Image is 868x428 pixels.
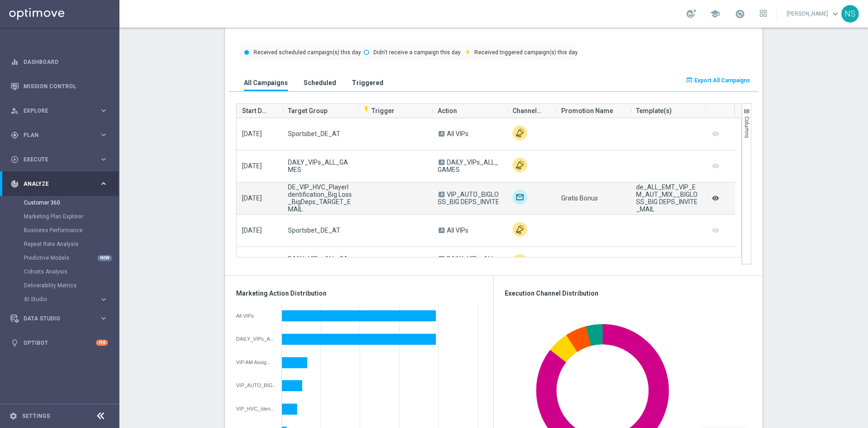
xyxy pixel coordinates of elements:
div: Repeat Rate Analysis [24,237,118,251]
button: open_in_browser Export All Campaigns [684,74,751,87]
span: All VIPs [447,227,468,234]
div: Optibot [11,331,108,355]
img: Optimail [513,190,527,205]
span: DAILY_VIPs_ALL_GAMES [288,255,352,270]
i: keyboard_arrow_right [99,106,108,115]
i: equalizer [11,58,19,66]
div: BI Studio [24,292,118,306]
span: Columns [744,116,750,138]
text: Received scheduled campaign(s) this day [254,49,361,56]
span: [DATE] [242,162,262,170]
button: Data Studio keyboard_arrow_right [10,315,108,322]
div: Deliverability Metrics [24,279,118,292]
i: flash_on [363,106,370,113]
span: school [710,9,720,19]
i: remove_red_eye [711,192,720,204]
span: Analyze [23,181,99,187]
i: play_circle_outline [11,155,19,164]
span: Data Studio [23,316,99,321]
h3: All Campaigns [244,79,288,87]
i: person_search [11,107,19,115]
a: Dashboard [23,50,108,74]
div: equalizer Dashboard [10,58,108,66]
span: Explore [23,108,99,114]
span: Gratis Bonus [561,194,598,202]
span: A [439,228,445,233]
div: Execute [11,155,99,164]
div: Dashboard [11,50,108,74]
h3: Scheduled [304,79,336,87]
button: track_changes Analyze keyboard_arrow_right [10,180,108,188]
span: Target Group [288,102,327,120]
i: keyboard_arrow_right [99,131,108,139]
span: A [439,192,445,197]
i: track_changes [11,180,19,188]
div: Data Studio [11,314,99,323]
i: gps_fixed [11,131,19,139]
a: Customer 360 [24,199,96,206]
div: Marketing Plan Explorer [24,210,118,223]
div: Cohorts Analysis [24,265,118,279]
i: open_in_browser [686,76,693,84]
span: Sportsbet_DE_AT [288,227,340,234]
a: Deliverability Metrics [24,282,96,289]
span: BI Studio [24,297,90,302]
div: +10 [96,340,108,346]
button: Mission Control [10,83,108,90]
div: Predictive Models [24,251,118,265]
div: Analyze [11,180,99,188]
span: [DATE] [242,194,262,202]
div: Other [513,158,527,172]
span: A [439,256,445,262]
button: All Campaigns [242,74,290,91]
div: Plan [11,131,99,139]
i: keyboard_arrow_right [99,155,108,164]
span: Plan [23,132,99,138]
i: keyboard_arrow_right [99,295,108,304]
span: [DATE] [242,130,262,137]
div: All VIPs [236,313,275,319]
a: Mission Control [23,74,108,98]
text: Didn't receive a campaign this day [373,49,461,56]
span: Channel(s) [513,102,543,120]
span: Execute [23,157,99,162]
span: Sportsbet_DE_AT [288,130,340,137]
div: VIP AM Assigment [236,360,275,365]
i: settings [9,412,17,420]
text: Received triggered campaign(s) this day [474,49,578,56]
i: keyboard_arrow_right [99,314,108,323]
img: Other [513,254,527,269]
span: DAILY_VIPs_ALL_GAMES [288,159,352,173]
button: Scheduled [301,74,338,91]
div: BI Studio keyboard_arrow_right [24,296,108,303]
a: Settings [22,413,50,419]
div: lightbulb Optibot +10 [10,339,108,347]
h3: Execution Channel Distribution [505,289,751,297]
a: Cohorts Analysis [24,268,96,275]
a: Predictive Models [24,254,96,262]
span: DE_VIP_HVC_PlayerIdentification_Big Loss_BigDeps_TARGET_EMAIL [288,183,352,213]
div: VIP_AUTO_BIGLOSS_BIG DEPS_INVITE [236,382,275,388]
div: NS [841,5,859,23]
span: Export All Campaigns [694,77,750,84]
div: VIP_HVC_Identification [236,406,275,411]
div: Business Performance [24,223,118,237]
img: Other [513,126,527,140]
div: de_ALL_EMT_VIP_EM_AUT_MIX__BIGLOSS_BIG DEPS_INVITE_MAIL [636,183,700,213]
span: A [439,160,445,165]
span: VIP_AUTO_BIGLOSS_BIG DEPS_INVITE [438,191,499,205]
div: gps_fixed Plan keyboard_arrow_right [10,131,108,139]
div: Explore [11,107,99,115]
div: person_search Explore keyboard_arrow_right [10,107,108,114]
div: BI Studio [24,297,99,302]
div: NEW [97,255,112,261]
span: Template(s) [636,102,672,120]
span: Action [438,102,457,120]
a: Repeat Rate Analysis [24,240,96,248]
